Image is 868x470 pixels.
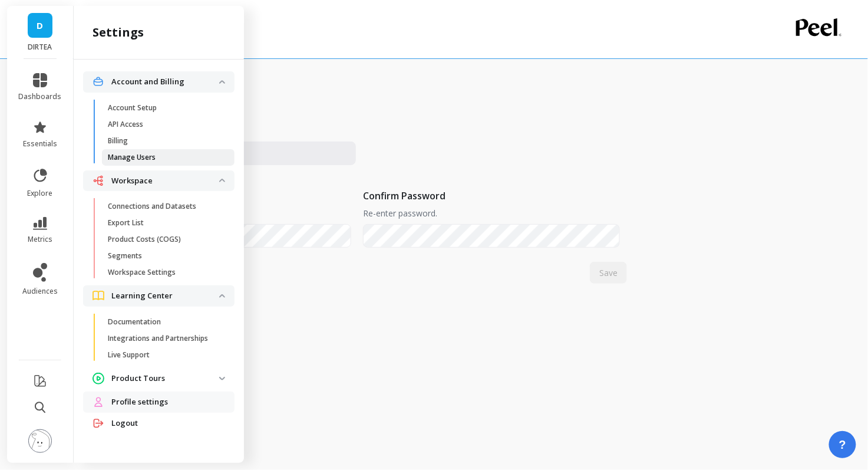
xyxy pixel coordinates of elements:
[22,287,58,296] span: audiences
[93,373,104,384] img: navigation item icon
[108,235,181,244] p: Product Costs (COGS)
[108,334,208,343] p: Integrations and Partnerships
[108,136,128,146] p: Billing
[111,373,219,384] p: Product Tours
[108,317,161,327] p: Documentation
[108,251,142,261] p: Segments
[108,103,157,113] p: Account Setup
[93,175,104,186] img: navigation item icon
[37,19,44,32] span: D
[19,92,62,101] span: dashboards
[108,120,143,129] p: API Access
[93,76,104,87] img: navigation item icon
[108,218,144,228] p: Export List
[28,189,53,198] span: explore
[111,76,219,88] p: Account and Billing
[829,431,856,458] button: ?
[23,139,57,149] span: essentials
[111,396,225,408] a: Profile settings
[219,179,225,182] img: down caret icon
[839,436,846,453] span: ?
[108,350,150,360] p: Live Support
[219,80,225,84] img: down caret icon
[219,294,225,298] img: down caret icon
[363,189,445,203] p: Confirm Password
[108,268,176,277] p: Workspace Settings
[28,429,52,453] img: profile picture
[19,42,62,52] p: DIRTEA
[111,290,219,302] p: Learning Center
[93,291,104,301] img: navigation item icon
[363,208,437,219] p: Re-enter password.
[108,153,156,162] p: Manage Users
[93,396,104,408] img: navigation item icon
[111,418,138,429] span: Logout
[93,24,144,41] h2: settings
[111,175,219,187] p: Workspace
[111,396,168,408] span: Profile settings
[108,202,196,211] p: Connections and Datasets
[219,377,225,380] img: down caret icon
[28,235,52,244] span: metrics
[93,418,104,429] img: navigation item icon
